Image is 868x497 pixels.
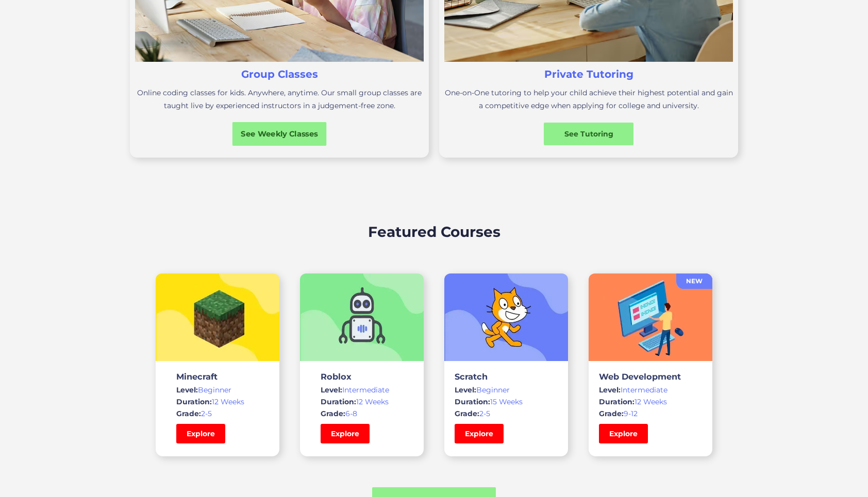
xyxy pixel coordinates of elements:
[176,385,198,395] span: Level:
[321,385,403,395] div: Intermediate
[599,408,702,419] div: 9-12
[455,371,558,382] h3: Scratch
[599,397,635,406] span: Duration:
[444,87,733,112] p: One-on-One tutoring to help your child achieve their highest potential and gain a competitive edg...
[321,424,370,443] a: Explore
[321,409,343,418] span: Grade
[321,408,403,419] div: 6-8
[321,397,356,406] span: Duration:
[455,424,504,443] a: Explore
[176,409,201,418] span: Grade:
[455,385,558,395] div: Beginner
[544,123,633,145] a: See Tutoring
[599,397,702,407] div: 12 Weeks
[599,385,702,395] div: Intermediate
[544,67,633,81] h3: Private Tutoring
[176,408,259,419] div: 2-5
[455,408,558,419] div: 2-5
[676,273,712,289] a: NEW
[135,87,424,112] p: Online coding classes for kids. Anywhere, anytime. Our small group classes are taught live by exp...
[176,397,259,407] div: 12 Weeks
[321,397,403,407] div: 12 Weeks
[676,276,712,286] div: NEW
[599,409,624,418] span: Grade:
[544,129,633,139] div: See Tutoring
[599,424,648,443] a: Explore
[455,409,479,418] span: Grade:
[368,221,500,243] h2: Featured Courses
[232,128,327,139] div: See Weekly Classes
[455,397,490,406] span: Duration:
[232,122,327,146] a: See Weekly Classes
[455,385,476,395] span: Level:
[241,67,318,81] h3: Group Classes
[599,385,621,395] span: Level:
[176,371,259,382] h3: Minecraft
[176,397,212,406] span: Duration:
[176,424,225,443] a: Explore
[321,385,342,395] span: Level:
[455,397,558,407] div: 15 Weeks
[599,371,702,382] h3: Web Development
[343,409,345,418] span: :
[176,385,259,395] div: Beginner
[321,371,403,382] h3: Roblox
